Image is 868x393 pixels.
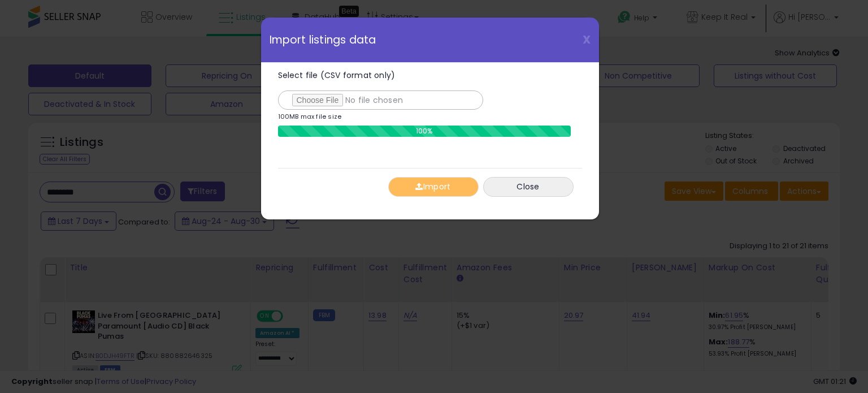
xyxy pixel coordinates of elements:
span: Import listings data [270,34,376,45]
span: Select file (CSV format only) [278,70,396,81]
span: X [583,32,591,47]
button: Close [483,177,574,197]
div: 100% [278,126,571,137]
p: 100MB max file size [278,114,342,120]
button: Import [388,177,479,197]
